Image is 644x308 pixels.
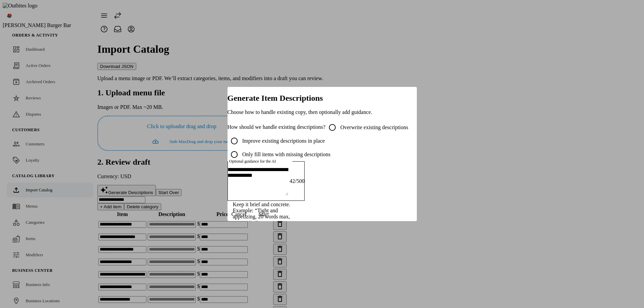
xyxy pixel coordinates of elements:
[232,211,246,217] span: Cancel
[229,159,276,164] mat-label: Optional guidance for the AI
[233,201,294,226] mat-hint: Keep it brief and concrete. Example: “Tight and appetizing, 20 words max, no emojis.”
[228,208,251,221] button: Cancel
[259,211,269,217] span: Start
[228,94,417,103] h2: Generate Item Descriptions
[228,124,326,130] label: How should we handle existing descriptions?
[228,109,417,115] p: Choose how to handle existing copy, then optionally add guidance.
[241,151,331,158] label: Only fill items with missing descriptions
[241,138,325,144] label: Improve existing descriptions in place
[339,124,408,131] label: Overwrite existing descriptions
[251,208,277,221] button: Start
